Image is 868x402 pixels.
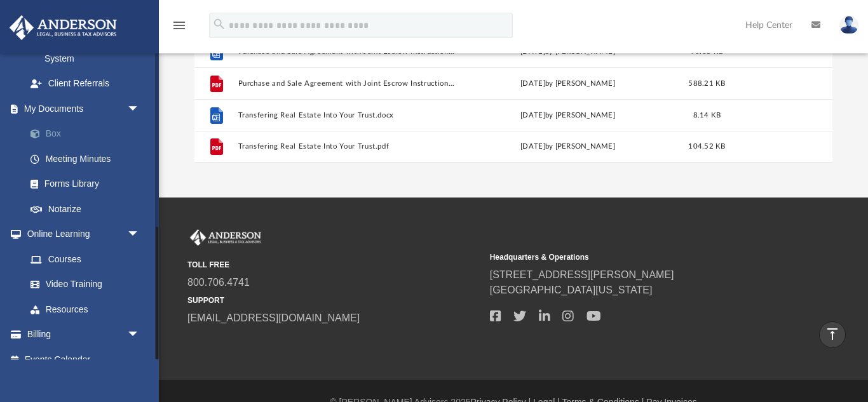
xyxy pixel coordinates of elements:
[693,112,721,119] span: 8.14 KB
[9,222,153,247] a: Online Learningarrow_drop_down
[9,347,159,372] a: Events Calendar
[212,17,226,31] i: search
[18,71,153,97] a: Client Referrals
[688,143,725,150] span: 104.52 KB
[459,110,675,121] div: [DATE] by [PERSON_NAME]
[238,111,454,119] button: Transfering Real Estate Into Your Trust.docx
[819,321,846,348] a: vertical_align_top
[187,312,360,323] a: [EMAIL_ADDRESS][DOMAIN_NAME]
[18,146,159,171] a: Meeting Minutes
[238,143,454,151] button: Transfering Real Estate Into Your Trust.pdf
[490,285,653,295] a: [GEOGRAPHIC_DATA][US_STATE]
[688,80,725,87] span: 588.21 KB
[691,48,723,55] span: 70.65 KB
[490,251,783,263] small: Headquarters & Operations
[187,295,481,306] small: SUPPORT
[490,269,674,280] a: [STREET_ADDRESS][PERSON_NAME]
[18,297,153,322] a: Resources
[6,15,121,40] img: Anderson Advisors Platinum Portal
[18,272,146,297] a: Video Training
[839,16,858,34] img: User Pic
[187,229,264,246] img: Anderson Advisors Platinum Portal
[9,322,159,347] a: Billingarrow_drop_down
[459,141,675,152] div: [DATE] by [PERSON_NAME]
[187,259,481,271] small: TOLL FREE
[825,326,840,342] i: vertical_align_top
[127,96,153,122] span: arrow_drop_down
[18,196,159,222] a: Notarize
[9,96,159,121] a: My Documentsarrow_drop_down
[172,24,187,33] a: menu
[238,79,454,88] button: Purchase and Sale Agreement with Joint Escrow Instructions.pdf
[18,121,159,147] a: Box
[187,277,250,288] a: 800.706.4741
[127,322,153,348] span: arrow_drop_down
[18,171,153,197] a: Forms Library
[172,18,187,33] i: menu
[459,78,675,90] div: [DATE] by [PERSON_NAME]
[18,246,153,272] a: Courses
[127,222,153,248] span: arrow_drop_down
